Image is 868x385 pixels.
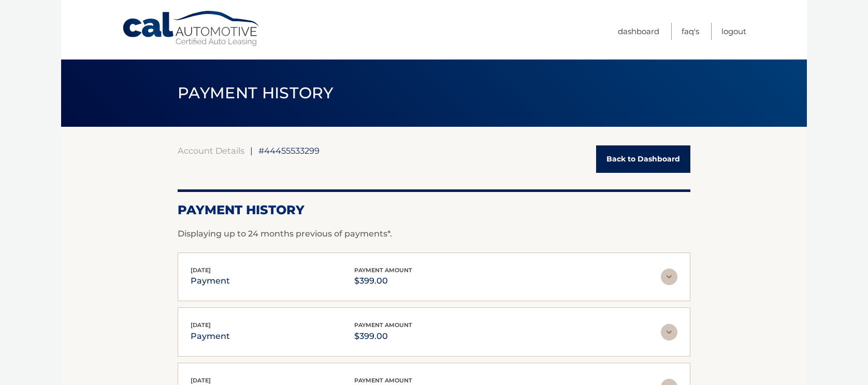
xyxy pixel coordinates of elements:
[661,324,677,340] img: accordion-rest.svg
[191,266,211,274] span: [DATE]
[258,145,320,156] span: #44455533299
[178,228,690,240] p: Displaying up to 24 months previous of payments*.
[596,145,690,173] a: Back to Dashboard
[178,145,244,156] a: Account Details
[721,23,746,40] a: Logout
[191,321,211,329] span: [DATE]
[354,266,412,274] span: payment amount
[250,145,253,156] span: |
[354,321,412,329] span: payment amount
[178,202,690,218] h2: Payment History
[682,23,699,40] a: FAQ's
[354,377,412,384] span: payment amount
[354,329,412,344] p: $399.00
[618,23,659,40] a: Dashboard
[191,274,230,288] p: payment
[191,377,211,384] span: [DATE]
[178,83,334,102] span: PAYMENT HISTORY
[191,329,230,344] p: payment
[354,274,412,288] p: $399.00
[661,269,677,285] img: accordion-rest.svg
[122,10,262,47] a: Cal Automotive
